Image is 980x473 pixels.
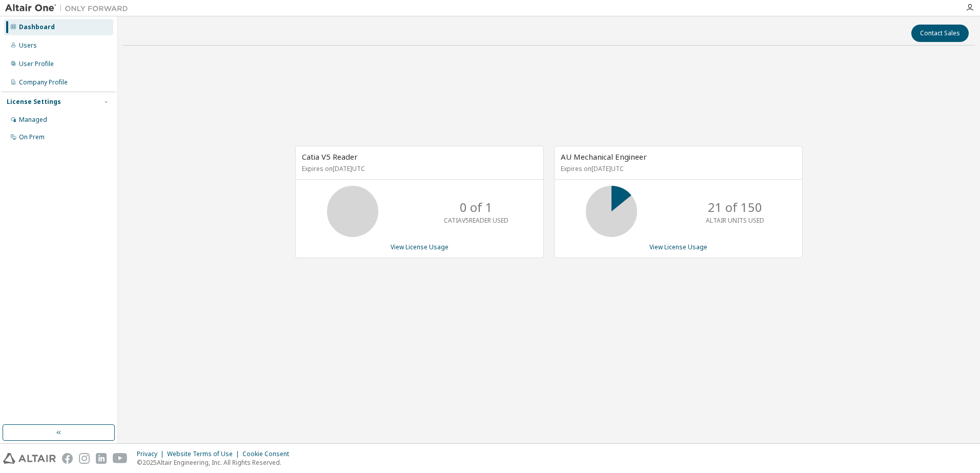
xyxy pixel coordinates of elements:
[96,453,107,464] img: linkedin.svg
[444,216,508,225] p: CATIAV5READER USED
[242,450,295,458] div: Cookie Consent
[460,199,493,216] p: 0 of 1
[19,60,54,68] div: User Profile
[19,41,37,50] div: Users
[302,164,535,173] p: Expires on [DATE] UTC
[5,3,133,13] img: Altair One
[137,458,295,467] p: © 2025 Altair Engineering, Inc. All Rights Reserved.
[19,23,55,31] div: Dashboard
[19,133,45,141] div: On Prem
[19,116,47,124] div: Managed
[302,152,358,162] span: Catia V5 Reader
[3,453,56,464] img: altair_logo.svg
[167,450,242,458] div: Website Terms of Use
[911,25,969,42] button: Contact Sales
[19,78,68,87] div: Company Profile
[649,243,707,251] a: View License Usage
[706,216,764,225] p: ALTAIR UNITS USED
[708,199,762,216] p: 21 of 150
[7,98,61,106] div: License Settings
[391,243,448,251] a: View License Usage
[113,453,128,464] img: youtube.svg
[137,450,167,458] div: Privacy
[561,152,647,162] span: AU Mechanical Engineer
[79,453,90,464] img: instagram.svg
[561,164,793,173] p: Expires on [DATE] UTC
[62,453,73,464] img: facebook.svg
